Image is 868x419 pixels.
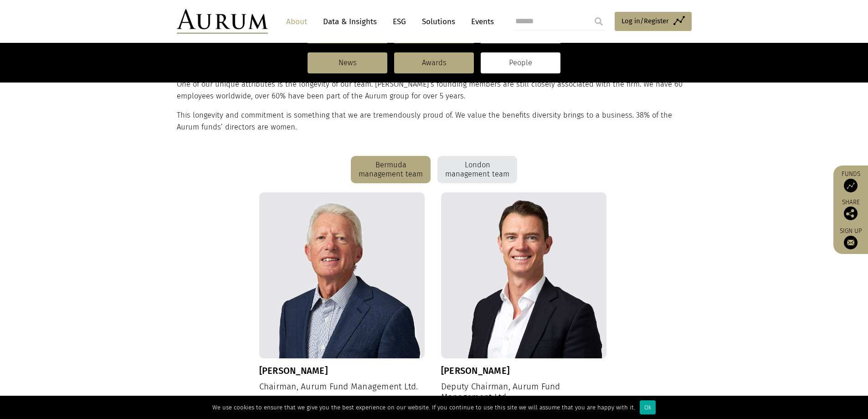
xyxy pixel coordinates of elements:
div: Share [838,199,863,220]
a: ESG [388,13,411,30]
img: Access Funds [844,179,858,192]
p: One of our unique attributes is the longevity of our team. [PERSON_NAME]’s founding members are s... [177,78,689,103]
input: Submit [590,12,608,31]
img: Share this post [844,207,858,220]
a: Data & Insights [318,13,381,30]
a: About [282,13,312,30]
div: Bermuda management team [351,156,431,183]
a: Awards [394,52,474,73]
div: London management team [437,156,517,183]
a: Sign up [838,227,863,249]
a: News [308,52,387,73]
span: Log in/Register [621,16,669,26]
a: Log in/Register [615,12,692,31]
h4: Deputy Chairman, Aurum Fund Management Ltd. [441,382,607,403]
h3: [PERSON_NAME] [441,365,607,376]
a: Funds [838,170,863,192]
a: Events [467,13,494,30]
img: Aurum [177,9,268,34]
h3: [PERSON_NAME] [259,365,425,376]
a: People [481,52,560,73]
div: Ok [640,400,656,414]
p: This longevity and commitment is something that we are tremendously proud of. We value the benefi... [177,109,689,134]
img: Sign up to our newsletter [844,236,858,249]
a: Solutions [417,13,460,30]
h4: Chairman, Aurum Fund Management Ltd. [259,382,425,392]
